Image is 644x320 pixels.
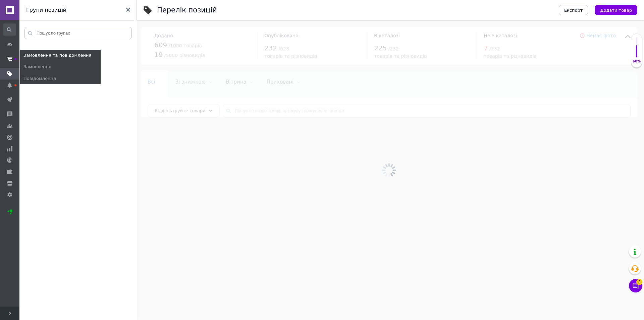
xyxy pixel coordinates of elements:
[631,59,642,64] div: 60%
[157,7,217,14] div: Перелік позицій
[629,279,642,292] button: Чат з покупцем3
[600,8,632,13] span: Додати товар
[595,5,637,15] button: Додати товар
[23,52,91,58] span: Замовлення та повідомлення
[20,61,101,73] a: Замовлення
[564,8,583,13] span: Експорт
[636,279,642,285] span: 3
[24,27,132,39] input: Пошук по групах
[23,64,51,70] span: Замовлення
[23,76,56,82] span: Повідомлення
[559,5,588,15] button: Експорт
[20,73,101,84] a: Повідомлення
